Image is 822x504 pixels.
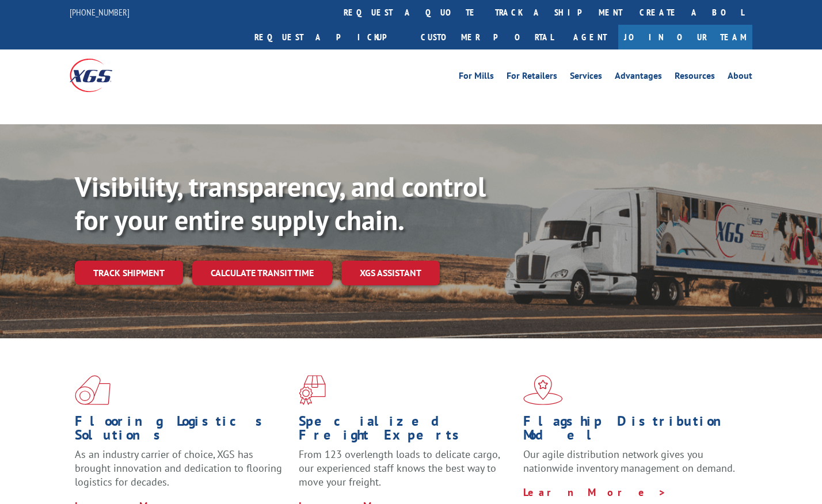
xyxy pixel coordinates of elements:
a: Request a pickup [246,25,412,49]
img: xgs-icon-focused-on-flooring-red [299,375,326,405]
img: xgs-icon-flagship-distribution-model-red [523,375,563,405]
a: About [728,71,752,84]
a: Calculate transit time [192,261,332,285]
a: Resources [675,71,715,84]
a: XGS ASSISTANT [341,261,440,285]
h1: Flagship Distribution Model [523,414,739,448]
a: Services [570,71,602,84]
a: Track shipment [75,261,183,285]
a: Advantages [615,71,662,84]
a: For Mills [459,71,494,84]
img: xgs-icon-total-supply-chain-intelligence-red [75,375,111,405]
h1: Specialized Freight Experts [299,414,514,448]
a: Join Our Team [618,25,752,49]
span: As an industry carrier of choice, XGS has brought innovation and dedication to flooring logistics... [75,448,282,488]
h1: Flooring Logistics Solutions [75,414,290,448]
a: Agent [562,25,618,49]
a: For Retailers [507,71,557,84]
a: Customer Portal [412,25,562,49]
span: Our agile distribution network gives you nationwide inventory management on demand. [523,448,735,475]
a: [PHONE_NUMBER] [70,6,130,18]
b: Visibility, transparency, and control for your entire supply chain. [75,169,486,238]
p: From 123 overlength loads to delicate cargo, our experienced staff knows the best way to move you... [299,448,514,499]
a: Learn More > [523,486,667,499]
